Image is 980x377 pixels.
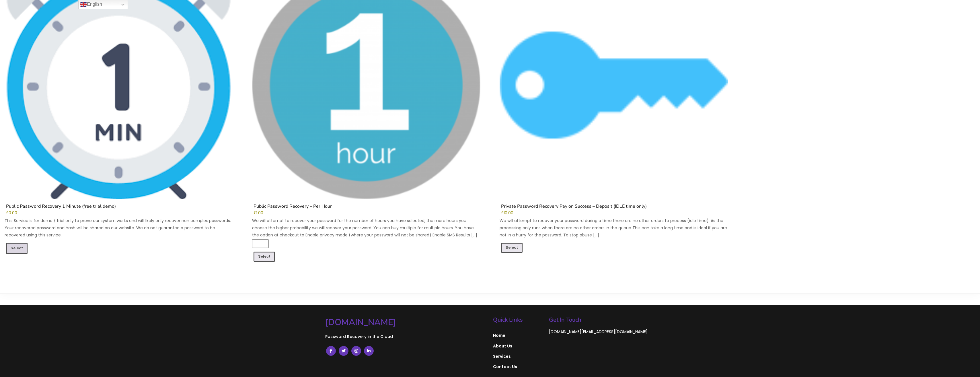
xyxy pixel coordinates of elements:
a: [DOMAIN_NAME][EMAIL_ADDRESS][DOMAIN_NAME] [549,329,648,335]
span: £ [6,210,9,216]
a: About Us [493,341,543,351]
bdi: 1.00 [254,210,263,216]
input: Product quantity [252,239,269,248]
a: Contact Us [493,362,543,372]
a: Add to cart: “Public Password Recovery - Per Hour” [254,252,275,262]
p: Password Recovery in the Cloud [325,333,487,341]
span: About Us [493,343,543,349]
a: [DOMAIN_NAME] [325,317,487,328]
span: Contact Us [493,364,543,369]
h2: Public Password Recovery – Per Hour [252,204,480,211]
a: Add to cart: “Private Password Recovery Pay on Success - Deposit (IDLE time only)” [501,243,523,253]
a: Add to cart: “Public Password Recovery 1 Minute (free trial demo)” [6,243,28,254]
span: Home [493,333,543,338]
a: Services [493,351,543,362]
bdi: 10.00 [501,210,513,216]
p: We will attempt to recover your password for the number of hours you have selected, the more hour... [252,217,480,239]
p: We will attempt to recover your password during a time there are no other orders to process (idle... [500,217,728,239]
span: £ [254,210,256,216]
span: Services [493,354,543,359]
bdi: 0.00 [6,210,17,216]
p: This Service is for demo / trial only to prove our system works and will likely only recover non ... [5,217,233,239]
a: Home [493,330,543,341]
h2: Private Password Recovery Pay on Success – Deposit (IDLE time only) [500,204,728,211]
img: en [80,1,87,8]
h5: Get In Touch [549,317,655,323]
span: £ [501,210,504,216]
h2: Public Password Recovery 1 Minute (free trial demo) [5,204,233,211]
h5: Quick Links [493,317,543,323]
